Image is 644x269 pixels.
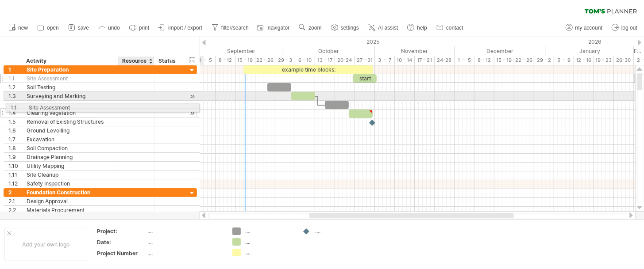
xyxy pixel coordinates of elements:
span: AI assist [378,25,398,31]
div: September 2025 [196,46,283,56]
div: 19 - 23 [594,56,614,65]
div: .... [315,227,363,235]
div: example time blocks: [243,65,373,74]
div: October 2025 [283,46,375,56]
a: settings [329,22,362,34]
div: January 2026 [546,46,634,56]
div: .... [147,227,222,235]
a: help [405,22,430,34]
a: my account [563,22,605,34]
div: Status [158,57,178,65]
div: 1 - 5 [196,56,216,65]
span: settings [341,25,359,31]
div: 29 - 2 [534,56,554,65]
div: Clearing Vegetation [27,109,113,117]
span: print [139,25,149,31]
div: Project Number [97,250,146,257]
div: Drainage Planning [27,153,113,161]
div: .... [147,250,222,257]
div: Utility Mapping [27,162,113,170]
span: help [417,25,427,31]
div: 1.3 [8,92,22,100]
div: 1.10 [8,162,22,170]
div: 6 - 10 [295,56,315,65]
span: open [47,25,59,31]
div: Materials Procurement [27,206,113,214]
div: Safety Inspection [27,179,113,188]
div: 1.4 [8,109,22,117]
a: contact [434,22,466,34]
div: 1 [8,65,22,74]
div: 10 - 14 [395,56,415,65]
div: 1.1 [8,74,22,83]
div: December 2025 [455,46,546,56]
a: zoom [297,22,324,34]
div: Soil Compaction [27,144,113,152]
a: undo [96,22,123,34]
div: 17 - 21 [415,56,435,65]
div: 1.6 [8,126,22,135]
div: 8 - 12 [216,56,235,65]
span: undo [108,25,120,31]
div: 1 - 5 [455,56,474,65]
div: 12 - 16 [574,56,594,65]
div: 1.12 [8,179,22,188]
div: 1.8 [8,144,22,152]
div: 24-28 [435,56,455,65]
div: .... [245,227,293,235]
div: Site Assessment [27,74,113,83]
div: 8 - 12 [474,56,494,65]
div: Surveying and Marking [27,92,113,100]
div: Site Cleanup [27,170,113,179]
a: import / export [156,22,205,34]
div: Ground Levelling [27,126,113,135]
span: log out [621,25,637,31]
div: 29 - 3 [275,56,295,65]
span: zoom [309,25,321,31]
div: Soil Testing [27,83,113,91]
div: Resource [122,57,149,65]
div: Excavation [27,135,113,144]
div: 15 - 19 [494,56,514,65]
span: import / export [168,25,202,31]
a: log out [609,22,640,34]
div: .... [245,238,293,246]
div: 26-30 [614,56,634,65]
a: print [127,22,152,34]
div: 22 - 26 [514,56,534,65]
div: 2 [8,188,22,197]
div: 15 - 19 [235,56,255,65]
div: 3 - 7 [375,56,395,65]
div: 13 - 17 [315,56,335,65]
span: navigator [268,25,289,31]
div: 27 - 31 [355,56,375,65]
div: start [353,74,377,83]
a: AI assist [366,22,401,34]
div: .... [147,239,222,246]
div: Site Preparation [27,65,113,74]
div: 1.2 [8,83,22,91]
div: November 2025 [375,46,455,56]
div: .... [245,249,293,256]
div: Activity [26,57,113,65]
div: scroll to activity [188,92,197,101]
div: Removal of Existing Structures [27,117,113,126]
div: 2.1 [8,197,22,205]
div: 1.7 [8,135,22,144]
div: 2.2 [8,206,22,214]
div: 20-24 [335,56,355,65]
a: filter/search [209,22,251,34]
div: 22 - 26 [255,56,275,65]
a: navigator [256,22,292,34]
div: 1.5 [8,117,22,126]
span: save [78,25,89,31]
div: 1.11 [8,170,22,179]
div: scroll to activity [188,109,197,118]
a: new [6,22,31,34]
div: Date: [97,239,146,246]
span: my account [575,25,602,31]
div: Project: [97,227,146,235]
div: 5 - 9 [554,56,574,65]
a: open [35,22,62,34]
div: 1.9 [8,153,22,161]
